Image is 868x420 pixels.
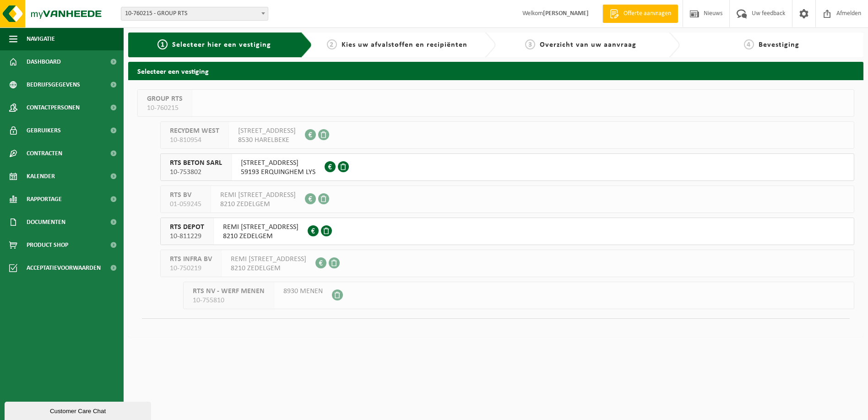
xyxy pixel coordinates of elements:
[27,188,62,211] span: Rapportage
[220,191,296,200] span: REMI [STREET_ADDRESS]
[744,39,754,49] span: 4
[27,234,68,256] span: Product Shop
[27,211,65,234] span: Documenten
[238,136,296,145] span: 8530 HARELBEKE
[121,7,268,21] span: 10-760215 - GROUP RTS
[27,50,61,73] span: Dashboard
[170,264,212,273] span: 10-750219
[621,9,673,18] span: Offerte aanvragen
[172,41,271,49] span: Selecteer hier een vestiging
[160,218,854,245] button: RTS DEPOT 10-811229 REMI [STREET_ADDRESS]8210 ZEDELGEM
[27,73,80,96] span: Bedrijfsgegevens
[241,168,315,177] span: 59193 ERQUINGHEM LYS
[27,27,55,50] span: Navigatie
[157,39,168,49] span: 1
[27,119,61,142] span: Gebruikers
[27,256,101,279] span: Acceptatievoorwaarden
[147,104,183,113] span: 10-760215
[283,287,323,296] span: 8930 MENEN
[759,41,799,49] span: Bevestiging
[327,39,337,49] span: 2
[27,96,80,119] span: Contactpersonen
[220,200,296,209] span: 8210 ZEDELGEM
[170,200,201,209] span: 01-059245
[540,41,636,49] span: Overzicht van uw aanvraag
[170,223,204,232] span: RTS DEPOT
[193,287,265,296] span: RTS NV - WERF MENEN
[543,10,589,17] strong: [PERSON_NAME]
[525,39,535,49] span: 3
[170,136,219,145] span: 10-810954
[170,255,212,264] span: RTS INFRA BV
[170,158,222,168] span: RTS BETON SARL
[170,126,219,136] span: RECYDEM WEST
[241,158,315,168] span: [STREET_ADDRESS]
[5,400,153,420] iframe: chat widget
[231,255,306,264] span: REMI [STREET_ADDRESS]
[170,191,201,200] span: RTS BV
[223,223,298,232] span: REMI [STREET_ADDRESS]
[223,232,298,241] span: 8210 ZEDELGEM
[160,153,854,181] button: RTS BETON SARL 10-753802 [STREET_ADDRESS]59193 ERQUINGHEM LYS
[602,5,678,23] a: Offerte aanvragen
[128,62,863,80] h2: Selecteer een vestiging
[231,264,306,273] span: 8210 ZEDELGEM
[147,94,183,104] span: GROUP RTS
[342,41,467,49] span: Kies uw afvalstoffen en recipiënten
[193,296,265,305] span: 10-755810
[170,232,204,241] span: 10-811229
[27,165,55,188] span: Kalender
[121,7,268,20] span: 10-760215 - GROUP RTS
[27,142,62,165] span: Contracten
[170,168,222,177] span: 10-753802
[238,126,296,136] span: [STREET_ADDRESS]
